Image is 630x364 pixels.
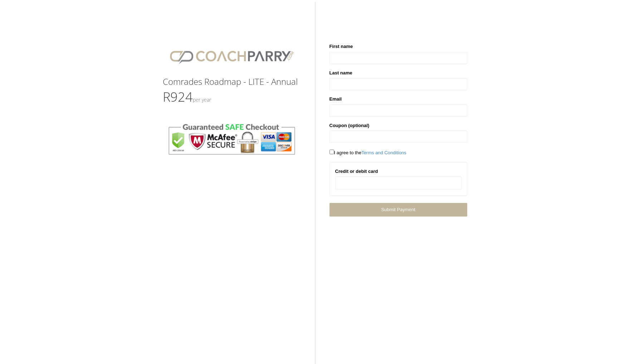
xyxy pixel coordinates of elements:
small: Per Year [193,96,211,103]
span: I agree to the [329,150,406,155]
a: Submit Payment [329,203,467,216]
span: R924 [163,88,211,106]
label: Credit or debit card [335,168,378,175]
label: Coupon (optional) [329,122,370,129]
a: Terms and Conditions [361,150,406,155]
span: Submit Payment [381,207,415,212]
label: First name [329,43,353,50]
label: Email [329,96,342,103]
h3: Comrades Roadmap - LITE - Annual [163,77,301,86]
iframe: Secure card payment input frame [340,180,457,186]
img: CPlogo.png [163,43,301,70]
label: Last name [329,69,352,77]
